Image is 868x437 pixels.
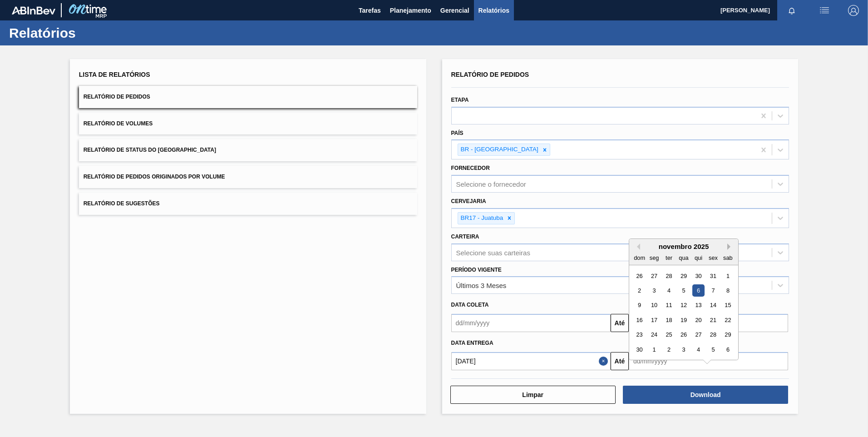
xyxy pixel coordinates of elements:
[677,343,690,356] div: Choose quarta-feira, 3 de dezembro de 2025
[623,386,788,404] button: Download
[633,252,646,264] div: dom
[632,268,735,357] div: month 2025-11
[663,284,675,297] div: Choose terça-feira, 4 de novembro de 2025
[79,193,417,215] button: Relatório de Sugestões
[633,269,646,282] div: Choose domingo, 26 de outubro de 2025
[722,269,734,282] div: Choose sábado, 1 de novembro de 2025
[648,299,660,311] div: Choose segunda-feira, 10 de novembro de 2025
[451,302,489,308] span: Data coleta
[677,252,690,264] div: qua
[722,299,734,311] div: Choose sábado, 15 de novembro de 2025
[84,120,153,127] span: Relatório de Volumes
[451,314,611,332] input: dd/mm/yyyy
[692,328,705,341] div: Choose quinta-feira, 27 de novembro de 2025
[84,174,225,180] span: Relatório de Pedidos Originados por Volume
[79,86,417,108] button: Relatório de Pedidos
[451,352,611,370] input: dd/mm/yyyy
[663,299,675,311] div: Choose terça-feira, 11 de novembro de 2025
[440,5,469,16] span: Gerencial
[84,94,150,100] span: Relatório de Pedidos
[692,299,705,311] div: Choose quinta-feira, 13 de novembro de 2025
[79,139,417,161] button: Relatório de Status do [GEOGRAPHIC_DATA]
[12,6,55,15] img: TNhmsLtSVTkK8tSr43FrP2fwEKptu5GPRR3wAAAABJRU5ErkJggg==
[451,233,479,240] label: Carteira
[663,269,675,282] div: Choose terça-feira, 28 de outubro de 2025
[648,284,660,297] div: Choose segunda-feira, 3 de novembro de 2025
[451,340,493,346] span: Data Entrega
[451,97,469,103] label: Etapa
[478,5,509,16] span: Relatórios
[722,314,734,326] div: Choose sábado, 22 de novembro de 2025
[677,299,690,311] div: Choose quarta-feira, 12 de novembro de 2025
[819,5,830,16] img: userActions
[611,314,629,332] button: Até
[677,328,690,341] div: Choose quarta-feira, 26 de novembro de 2025
[633,314,646,326] div: Choose domingo, 16 de novembro de 2025
[79,71,150,78] span: Lista de Relatórios
[677,284,690,297] div: Choose quarta-feira, 5 de novembro de 2025
[663,314,675,326] div: Choose terça-feira, 18 de novembro de 2025
[456,282,507,289] div: Últimos 3 Meses
[722,328,734,341] div: Choose sábado, 29 de novembro de 2025
[677,314,690,326] div: Choose quarta-feira, 19 de novembro de 2025
[692,284,705,297] div: Choose quinta-feira, 6 de novembro de 2025
[390,5,431,16] span: Planejamento
[663,343,675,356] div: Choose terça-feira, 2 de dezembro de 2025
[633,284,646,297] div: Choose domingo, 2 de novembro de 2025
[648,314,660,326] div: Choose segunda-feira, 17 de novembro de 2025
[456,248,530,256] div: Selecione suas carteiras
[648,252,660,264] div: seg
[458,144,540,155] div: BR - [GEOGRAPHIC_DATA]
[663,252,675,264] div: ter
[599,352,611,370] button: Close
[707,284,719,297] div: Choose sexta-feira, 7 de novembro de 2025
[722,284,734,297] div: Choose sábado, 8 de novembro de 2025
[633,299,646,311] div: Choose domingo, 9 de novembro de 2025
[79,166,417,188] button: Relatório de Pedidos Originados por Volume
[707,328,719,341] div: Choose sexta-feira, 28 de novembro de 2025
[84,147,216,153] span: Relatório de Status do [GEOGRAPHIC_DATA]
[458,213,505,224] div: BR17 - Juatuba
[707,343,719,356] div: Choose sexta-feira, 5 de dezembro de 2025
[451,165,490,171] label: Fornecedor
[692,252,705,264] div: qui
[722,343,734,356] div: Choose sábado, 6 de dezembro de 2025
[634,243,640,250] button: Previous Month
[633,343,646,356] div: Choose domingo, 30 de novembro de 2025
[692,269,705,282] div: Choose quinta-feira, 30 de outubro de 2025
[648,328,660,341] div: Choose segunda-feira, 24 de novembro de 2025
[633,328,646,341] div: Choose domingo, 23 de novembro de 2025
[84,200,160,207] span: Relatório de Sugestões
[359,5,381,16] span: Tarefas
[648,269,660,282] div: Choose segunda-feira, 27 de outubro de 2025
[79,113,417,135] button: Relatório de Volumes
[451,267,502,273] label: Período Vigente
[777,4,806,17] button: Notificações
[648,343,660,356] div: Choose segunda-feira, 1 de dezembro de 2025
[663,328,675,341] div: Choose terça-feira, 25 de novembro de 2025
[707,299,719,311] div: Choose sexta-feira, 14 de novembro de 2025
[611,352,629,370] button: Até
[707,314,719,326] div: Choose sexta-feira, 21 de novembro de 2025
[707,269,719,282] div: Choose sexta-feira, 31 de outubro de 2025
[629,243,738,250] div: novembro 2025
[451,198,486,204] label: Cervejaria
[727,243,734,250] button: Next Month
[848,5,859,16] img: Logout
[677,269,690,282] div: Choose quarta-feira, 29 de outubro de 2025
[450,386,616,404] button: Limpar
[722,252,734,264] div: sab
[451,71,529,78] span: Relatório de Pedidos
[707,252,719,264] div: sex
[451,130,464,136] label: País
[692,343,705,356] div: Choose quinta-feira, 4 de dezembro de 2025
[456,180,526,188] div: Selecione o fornecedor
[9,28,170,38] h1: Relatórios
[692,314,705,326] div: Choose quinta-feira, 20 de novembro de 2025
